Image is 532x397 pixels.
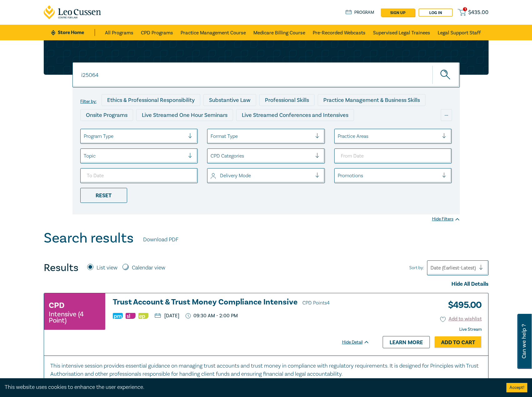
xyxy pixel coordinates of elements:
[211,172,212,179] input: select
[181,25,246,40] a: Practice Management Course
[49,311,101,324] small: Intensive (4 Point)
[438,25,481,40] a: Legal Support Staff
[468,9,489,16] span: $ 435.00
[136,109,233,121] div: Live Streamed One Hour Seminars
[257,124,326,136] div: 10 CPD Point Packages
[44,280,489,288] div: Hide All Details
[186,313,238,319] p: 09:30 AM - 2:00 PM
[80,109,133,121] div: Onsite Programs
[211,133,212,140] input: select
[113,298,370,307] a: Trust Account & Trust Money Compliance Intensive CPD Points4
[334,148,452,163] input: From Date
[44,230,134,246] h1: Search results
[182,124,254,136] div: Pre-Recorded Webcasts
[441,109,452,121] div: ...
[506,383,527,392] button: Accept cookies
[373,25,430,40] a: Supervised Legal Trainees
[383,336,430,348] a: Learn more
[430,264,432,271] input: Sort by
[259,94,315,106] div: Professional Skills
[84,133,85,140] input: select
[155,313,179,318] p: [DATE]
[236,109,354,121] div: Live Streamed Conferences and Intensives
[80,188,127,203] div: Reset
[138,313,148,319] img: Ethics & Professional Responsibility
[132,264,165,272] label: Calendar view
[302,300,330,306] span: CPD Points 4
[463,7,467,11] span: 1
[72,62,460,88] input: Search for a program title, program description or presenter name
[443,298,482,312] h3: $ 495.00
[338,172,339,179] input: select
[342,339,376,345] div: Hide Detail
[459,327,482,332] strong: Live Stream
[80,99,97,104] label: Filter by:
[80,168,198,183] input: To Date
[346,9,375,16] a: Program
[141,25,173,40] a: CPD Programs
[113,313,123,319] img: Practice Management & Business Skills
[126,313,136,319] img: Substantive Law
[329,124,386,136] div: National Programs
[432,216,460,222] div: Hide Filters
[409,264,424,271] span: Sort by:
[211,153,212,159] input: select
[435,336,482,348] a: Add to Cart
[253,25,305,40] a: Medicare Billing Course
[419,8,453,17] a: Log in
[318,94,425,106] div: Practice Management & Business Skills
[51,29,95,36] a: Store Home
[105,25,133,40] a: All Programs
[440,315,482,323] button: Add to wishlist
[49,300,64,311] h3: CPD
[313,25,365,40] a: Pre-Recorded Webcasts
[203,94,256,106] div: Substantive Law
[5,383,497,391] div: This website uses cookies to enhance the user experience.
[50,362,482,378] p: This intensive session provides essential guidance on managing trust accounts and trust money in ...
[381,8,415,17] a: sign up
[521,318,527,365] span: Can we help ?
[80,124,179,136] div: Live Streamed Practical Workshops
[44,262,78,274] h4: Results
[143,236,178,244] a: Download PDF
[84,153,85,159] input: select
[102,94,200,106] div: Ethics & Professional Responsibility
[113,298,370,307] h3: Trust Account & Trust Money Compliance Intensive
[338,133,339,140] input: select
[97,264,117,272] label: List view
